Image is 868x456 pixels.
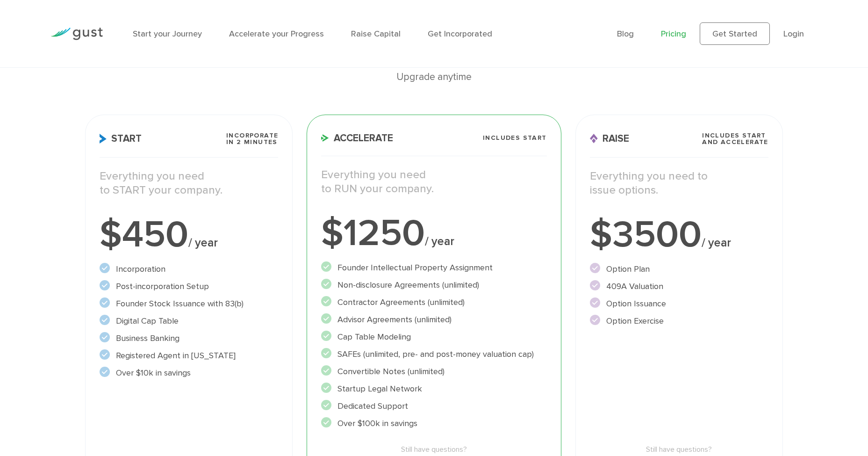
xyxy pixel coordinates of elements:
li: Convertible Notes (unlimited) [321,365,546,378]
a: Raise Capital [351,29,401,39]
li: Non-disclosure Agreements (unlimited) [321,279,546,291]
li: 409A Valuation [590,280,768,293]
div: $3500 [590,216,768,253]
li: Incorporation [100,263,278,275]
a: Blog [617,29,634,39]
li: Option Exercise [590,315,768,327]
p: Everything you need to RUN your company. [321,168,546,196]
li: SAFEs (unlimited, pre- and post-money valuation cap) [321,348,546,361]
span: Includes START and ACCELERATE [702,132,768,145]
a: Login [783,29,804,39]
img: Accelerate Icon [321,134,329,142]
a: Start your Journey [133,29,202,39]
div: $450 [100,216,278,253]
li: Advisor Agreements (unlimited) [321,313,546,326]
li: Over $10k in savings [100,367,278,379]
li: Cap Table Modeling [321,331,546,343]
span: Includes START [483,135,547,141]
span: Raise [590,134,629,144]
li: Option Plan [590,263,768,275]
a: Get Started [700,22,770,45]
img: Start Icon X2 [100,134,107,144]
span: Incorporate in 2 Minutes [226,132,278,145]
span: / year [425,234,454,248]
span: Still have questions? [321,444,546,455]
li: Founder Intellectual Property Assignment [321,261,546,274]
span: Still have questions? [590,444,768,455]
span: / year [702,236,731,250]
a: Accelerate your Progress [229,29,324,39]
p: Everything you need to issue options. [590,169,768,197]
li: Startup Legal Network [321,383,546,395]
img: Raise Icon [590,134,598,144]
a: Get Incorporated [428,29,492,39]
p: Everything you need to START your company. [100,169,278,197]
span: / year [188,236,218,250]
li: Over $100k in savings [321,417,546,430]
li: Contractor Agreements (unlimited) [321,296,546,309]
img: Gust Logo [50,28,103,40]
h1: Choose Your Plan [85,39,783,69]
li: Post-incorporation Setup [100,280,278,293]
span: Accelerate [321,133,393,143]
li: Option Issuance [590,297,768,310]
li: Founder Stock Issuance with 83(b) [100,297,278,310]
li: Dedicated Support [321,400,546,413]
span: Start [100,134,142,144]
div: $1250 [321,215,546,252]
li: Digital Cap Table [100,315,278,327]
a: Pricing [661,29,686,39]
li: Business Banking [100,332,278,345]
div: Upgrade anytime [85,69,783,85]
li: Registered Agent in [US_STATE] [100,349,278,362]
